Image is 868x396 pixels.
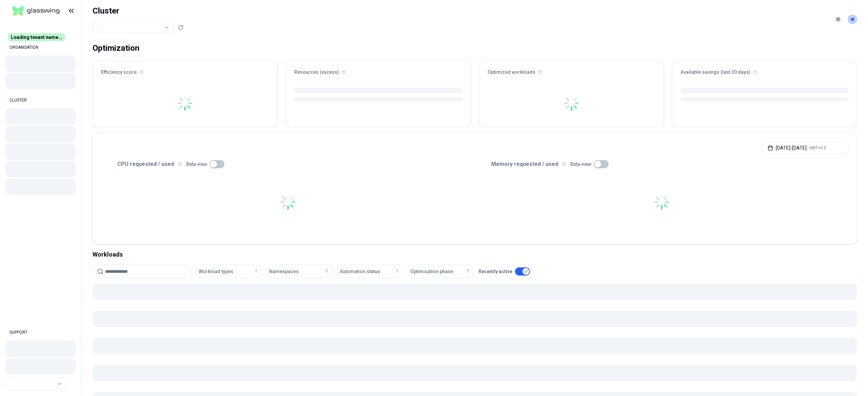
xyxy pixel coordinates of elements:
span: Loading tenant name... [8,33,65,41]
img: GlassWing [10,3,62,19]
div: SUPPORT [5,326,76,339]
div: ORGANISATION [5,41,76,54]
div: Efficiency score [93,61,277,80]
button: Workload types [196,265,261,278]
p: Beta view: [570,161,592,168]
div: CLUSTER [5,93,76,107]
div: Available savings (last 30 days) [672,61,857,80]
button: [DATE]-[DATE]GMT+5.5 [762,141,849,155]
button: Namespaces [267,265,332,278]
div: Workloads [93,250,857,259]
span: Namespaces [269,268,299,275]
button: Optimisation phase [408,265,473,278]
span: Optimisation phase [410,268,453,275]
p: Recently active [478,268,512,275]
button: Automation status [337,265,402,278]
div: Optimized workloads [479,61,664,80]
div: CPU requested / used [101,160,475,168]
div: Memory requested / used [475,160,849,168]
span: Workload types [199,268,233,275]
p: Beta view: [186,161,208,168]
div: Optimization [93,41,139,55]
span: GMT+5.5 [809,145,826,151]
div: Resources (excess) [286,61,471,80]
span: Automation status [340,268,380,275]
button: Select a value [93,22,174,33]
h1: Cluster [93,5,183,16]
